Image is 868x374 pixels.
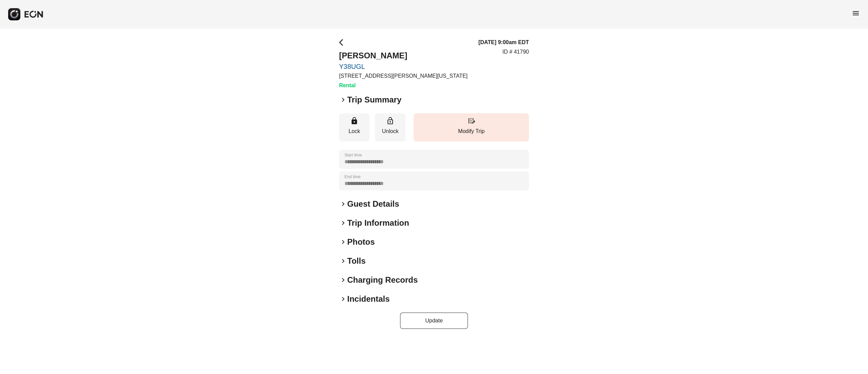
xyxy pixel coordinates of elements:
span: keyboard_arrow_right [339,219,347,227]
span: keyboard_arrow_right [339,295,347,303]
p: Unlock [378,127,402,135]
button: Lock [339,113,370,142]
h2: Charging Records [347,275,418,285]
span: keyboard_arrow_right [339,257,347,265]
span: lock_open [386,117,394,125]
p: Modify Trip [417,127,526,135]
h3: [DATE] 9:00am EDT [478,38,529,46]
span: lock [350,117,358,125]
a: Y38UGL [339,62,468,71]
h2: Trip Summary [347,94,401,105]
span: arrow_back_ios [339,38,347,46]
p: Lock [342,127,366,135]
p: ID # 41790 [502,48,529,56]
h2: Trip Information [347,218,409,228]
h2: Tolls [347,256,366,266]
span: menu [852,9,860,17]
span: keyboard_arrow_right [339,238,347,246]
h2: [PERSON_NAME] [339,50,468,61]
h2: Incidentals [347,294,390,304]
h2: Photos [347,237,375,247]
span: edit_road [467,117,475,125]
button: Update [400,313,468,329]
h3: Rental [339,81,468,90]
button: Unlock [375,113,406,142]
button: Modify Trip [414,113,529,142]
span: keyboard_arrow_right [339,276,347,284]
h2: Guest Details [347,199,399,209]
p: [STREET_ADDRESS][PERSON_NAME][US_STATE] [339,72,468,80]
span: keyboard_arrow_right [339,96,347,104]
span: keyboard_arrow_right [339,200,347,208]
